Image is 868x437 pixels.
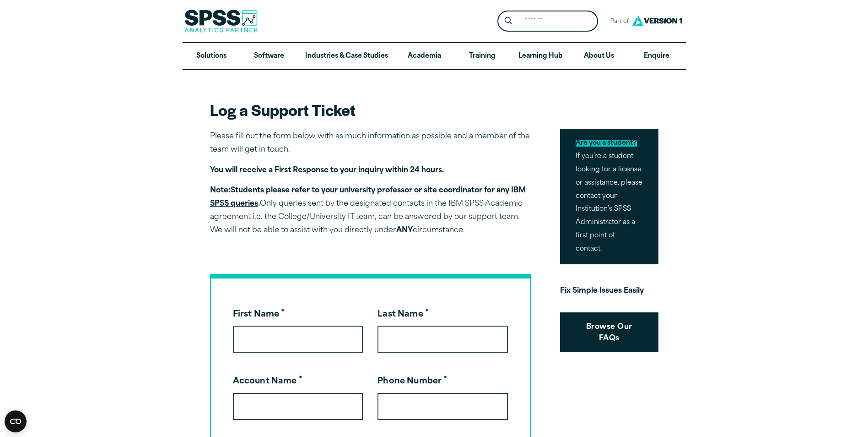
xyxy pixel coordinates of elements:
[576,140,637,147] mark: Are you a student?
[630,12,685,29] img: Version1 Logo
[377,311,429,319] label: Last Name
[5,410,27,432] button: Open CMP widget
[184,10,258,33] img: SPSS Analytics Partner
[570,43,628,70] a: About Us
[511,43,570,70] a: Learning Hub
[240,43,298,70] a: Software
[500,13,517,30] button: Search magnifying glass icon
[453,43,511,70] a: Training
[183,43,240,70] a: Solutions
[505,17,512,25] svg: Search magnifying glass icon
[210,187,526,208] u: Students please refer to your university professor or site coordinator for any IBM SPSS queries
[298,43,395,70] a: Industries & Case Studies
[605,15,630,28] span: Part of
[560,284,658,298] p: Fix Simple Issues Easily
[183,43,686,70] nav: Desktop version of site main menu
[497,11,598,32] form: Site Header Search Form
[233,311,285,319] label: First Name
[210,167,444,174] strong: You will receive a First Response to your inquiry within 24 hours.
[377,377,447,386] label: Phone Number
[210,187,526,208] strong: Note: .
[560,312,658,352] a: Browse Our FAQs
[395,43,453,70] a: Academia
[210,99,531,120] h2: Log a Support Ticket
[560,129,658,264] p: If you’re a student looking for a license or assistance, please contact your Institution’s SPSS A...
[628,43,685,70] a: Enquire
[210,184,531,237] p: Only queries sent by the designated contacts in the IBM SPSS Academic agreement i.e. the College/...
[233,377,302,386] label: Account Name
[210,130,531,157] p: Please fill out the form below with as much information as possible and a member of the team will...
[396,227,413,234] strong: ANY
